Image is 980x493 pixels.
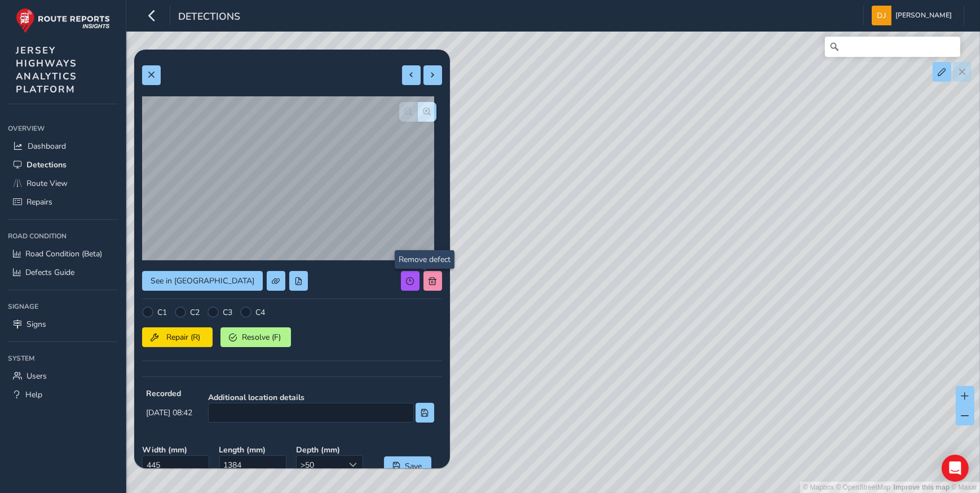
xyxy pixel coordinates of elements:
[8,263,118,282] a: Defects Guide
[8,245,118,263] a: Road Condition (Beta)
[25,248,102,259] span: Road Condition (Beta)
[296,445,365,455] strong: Depth ( mm )
[872,6,891,25] img: diamond-layout
[895,6,952,25] span: [PERSON_NAME]
[220,327,291,347] button: Resolve (F)
[297,456,344,474] span: >50
[8,120,118,137] div: Overview
[27,159,67,170] span: Detections
[8,137,118,156] a: Dashboard
[255,307,265,318] label: C4
[27,371,47,381] span: Users
[27,319,46,330] span: Signs
[151,276,254,286] span: See in [GEOGRAPHIC_DATA]
[16,8,110,33] img: rr logo
[8,174,118,193] a: Route View
[872,6,956,25] button: [PERSON_NAME]
[8,298,118,315] div: Signage
[162,332,204,343] span: Repair (R)
[8,385,118,404] a: Help
[27,197,52,207] span: Repairs
[157,307,167,318] label: C1
[27,178,68,189] span: Route View
[223,307,232,318] label: C3
[142,271,263,291] button: See in Route View
[384,456,431,476] button: Save
[8,315,118,334] a: Signs
[8,350,118,367] div: System
[16,44,77,96] span: JERSEY HIGHWAYS ANALYTICS PLATFORM
[942,455,969,482] div: Open Intercom Messenger
[241,332,282,343] span: Resolve (F)
[146,407,192,418] span: [DATE] 08:42
[25,267,74,278] span: Defects Guide
[8,367,118,385] a: Users
[190,307,200,318] label: C2
[142,327,213,347] button: Repair (R)
[28,141,66,152] span: Dashboard
[178,10,240,25] span: Detections
[8,156,118,174] a: Detections
[825,37,960,57] input: Search
[8,228,118,245] div: Road Condition
[142,445,211,455] strong: Width ( mm )
[146,388,192,399] strong: Recorded
[404,461,423,472] span: Save
[208,392,434,403] strong: Additional location details
[219,445,289,455] strong: Length ( mm )
[25,389,42,400] span: Help
[8,193,118,211] a: Repairs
